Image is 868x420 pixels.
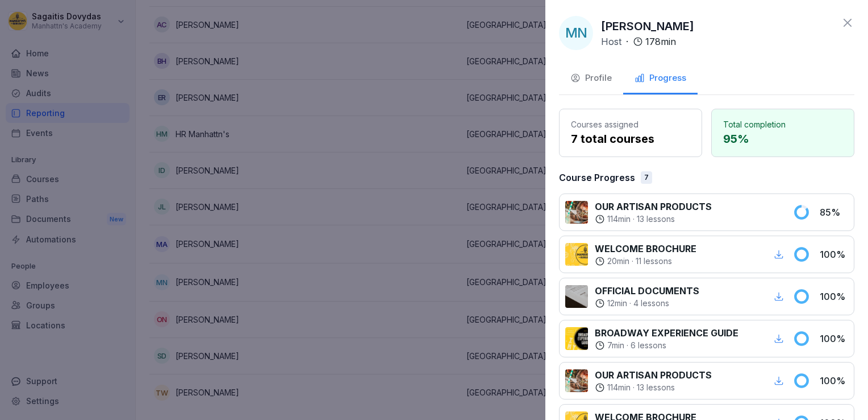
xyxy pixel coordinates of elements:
[559,64,623,94] button: Profile
[820,290,848,303] p: 100 %
[559,171,635,184] p: Course Progress
[601,35,621,48] p: Host
[595,298,699,309] div: ·
[571,130,690,147] p: 7 total courses
[820,374,848,388] p: 100 %
[723,130,842,147] p: 95 %
[636,256,672,267] p: 11 lessons
[595,284,699,298] p: OFFICIAL DOCUMENTS
[595,213,712,225] div: ·
[820,205,848,219] p: 85 %
[595,200,712,213] p: OUR ARTISAN PRODUCTS
[595,242,696,256] p: WELCOME BROCHURE
[601,35,676,48] div: ·
[637,213,675,225] p: 13 lessons
[633,298,669,309] p: 4 lessons
[623,64,698,94] button: Progress
[595,326,738,340] p: BROADWAY EXPERIENCE GUIDE
[570,72,612,85] div: Profile
[595,382,712,393] div: ·
[641,171,652,184] div: 7
[637,382,675,393] p: 13 lessons
[595,368,712,382] p: OUR ARTISAN PRODUCTS
[820,332,848,345] p: 100 %
[571,118,690,130] p: Courses assigned
[607,340,624,351] p: 7 min
[595,340,738,351] div: ·
[595,256,696,267] div: ·
[631,340,666,351] p: 6 lessons
[607,298,627,309] p: 12 min
[601,18,694,35] p: [PERSON_NAME]
[820,248,848,261] p: 100 %
[607,256,629,267] p: 20 min
[607,213,631,225] p: 114 min
[723,118,842,130] p: Total completion
[635,72,686,85] div: Progress
[559,16,593,50] div: MN
[607,382,631,393] p: 114 min
[645,35,676,48] p: 178 min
